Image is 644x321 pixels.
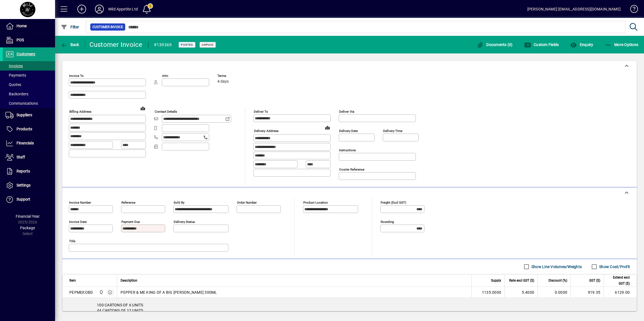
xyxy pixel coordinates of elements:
[138,104,147,113] a: View on map
[605,42,638,47] span: More Options
[17,141,34,145] span: Financials
[508,290,534,295] div: 5.4000
[89,40,143,49] div: Customer Invoice
[604,287,637,298] td: 6129.00
[381,201,406,204] mat-label: Freight (excl GST)
[339,168,364,171] mat-label: Courier Reference
[91,4,108,14] button: Profile
[17,155,25,159] span: Staff
[6,101,38,106] span: Communications
[3,108,55,122] a: Suppliers
[17,38,24,42] span: POS
[3,179,55,192] a: Settings
[598,264,630,269] label: Show Cost/Profit
[217,74,250,78] span: Terms
[98,289,104,295] span: Wild Appetite Ltd
[527,5,621,14] div: [PERSON_NAME] [EMAIL_ADDRESS][DOMAIN_NAME]
[108,5,138,14] div: Wild Appetite Ltd
[589,277,600,284] span: GST ($)
[121,220,140,224] mat-label: Payment due
[59,40,81,50] button: Back
[491,277,501,284] span: Supply
[339,148,356,152] mat-label: Instructions
[482,290,501,295] span: 1135.0000
[174,220,195,224] mat-label: Delivery status
[174,201,184,204] mat-label: Sold by
[20,226,35,230] span: Package
[69,220,87,224] mat-label: Invoice date
[607,274,630,287] span: Extend excl GST ($)
[59,22,81,32] button: Filter
[17,197,30,201] span: Support
[17,169,30,173] span: Reports
[202,43,214,47] span: Unpaid
[69,74,84,78] mat-label: Invoice To
[69,239,75,243] mat-label: Title
[17,127,32,131] span: Products
[154,41,172,49] div: #139369
[6,92,28,96] span: Backorders
[69,290,93,295] div: PEPMEKOBD
[604,40,640,50] button: More Options
[61,25,79,29] span: Filter
[381,220,394,224] mat-label: Rounding
[383,129,402,133] mat-label: Delivery time
[3,19,55,33] a: Home
[626,1,637,19] a: Knowledge Base
[339,110,354,114] mat-label: Deliver via
[3,136,55,150] a: Financials
[17,183,31,187] span: Settings
[237,201,257,204] mat-label: Order number
[530,264,582,269] label: Show Line Volumes/Weights
[339,129,358,133] mat-label: Delivery date
[571,287,604,298] td: 919.35
[217,79,229,84] span: 4 days
[509,277,534,284] span: Rate excl GST ($)
[476,40,514,50] button: Documents (0)
[121,290,217,295] span: PEPPER & ME KING OF A BIG [PERSON_NAME] 300ML
[162,74,168,78] mat-label: Attn
[17,52,35,56] span: Customers
[3,33,55,47] a: POS
[254,110,268,114] mat-label: Deliver To
[121,201,135,204] mat-label: Reference
[549,277,567,284] span: Discount (%)
[92,24,123,30] span: Customer Invoice
[17,113,32,117] span: Suppliers
[3,89,55,99] a: Backorders
[3,122,55,136] a: Products
[69,277,76,284] span: Item
[61,42,79,47] span: Back
[303,201,328,204] mat-label: Product location
[3,71,55,80] a: Payments
[569,40,594,50] button: Enquiry
[3,61,55,71] a: Invoices
[6,82,21,87] span: Quotes
[181,43,193,47] span: Posted
[69,201,91,204] mat-label: Invoice number
[323,123,332,132] a: View on map
[55,40,85,50] app-page-header-button: Back
[121,277,137,284] span: Description
[6,64,23,68] span: Invoices
[524,42,559,47] span: Custom Fields
[3,150,55,164] a: Staff
[477,42,513,47] span: Documents (0)
[16,214,40,219] span: Financial Year
[3,164,55,178] a: Reports
[17,24,27,28] span: Home
[3,193,55,206] a: Support
[73,4,91,14] button: Add
[3,80,55,89] a: Quotes
[3,99,55,108] a: Communications
[523,40,560,50] button: Custom Fields
[6,73,26,77] span: Payments
[537,287,571,298] td: 0.0000
[570,42,593,47] span: Enquiry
